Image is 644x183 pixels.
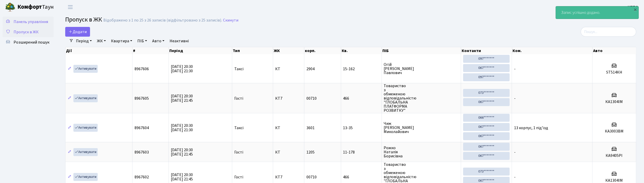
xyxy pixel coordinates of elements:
[343,96,380,100] span: 466
[135,174,149,180] span: 8967602
[234,126,243,130] span: Таксі
[234,150,243,154] span: Гості
[135,125,149,131] span: 8967604
[14,19,48,25] span: Панель управління
[633,7,638,12] div: ×
[171,123,193,133] span: [DATE] 20:30 [DATE] 21:30
[581,27,636,37] input: Пошук...
[234,67,243,71] span: Таксі
[223,18,238,23] a: Скинути
[73,124,98,132] a: Активувати
[556,6,639,19] div: Запис успішно додано.
[168,37,191,45] a: Неактивні
[384,146,459,158] span: Рожко Наталія Борисівна
[595,70,634,75] h5: SТ514КН
[64,3,77,11] button: Переключити навігацію
[343,126,380,130] span: 13-35
[135,66,149,72] span: 8967606
[65,47,132,54] th: Дії
[103,18,222,23] div: Відображено з 1 по 25 з 26 записів (відфільтровано з 25 записів).
[234,96,243,100] span: Гості
[341,47,382,54] th: Кв.
[169,47,232,54] th: Період
[150,37,166,45] a: Авто
[306,125,315,131] span: 3601
[135,96,149,101] span: 8967605
[132,47,169,54] th: #
[232,47,273,54] th: Тип
[275,150,302,154] span: КТ
[461,47,512,54] th: Контакти
[65,15,102,24] span: Пропуск в ЖК
[514,174,516,180] span: -
[343,175,380,179] span: 466
[69,29,87,35] span: Додати
[135,37,149,45] a: ПІБ
[306,174,317,180] span: 00710
[514,149,516,155] span: -
[73,148,98,156] a: Активувати
[514,125,548,131] span: 13 корпус, 1 під'їзд
[17,3,42,11] b: Комфорт
[304,47,341,54] th: корп.
[512,47,593,54] th: Ком.
[306,149,315,155] span: 1205
[275,175,302,179] span: КТ7
[171,147,193,157] span: [DATE] 20:30 [DATE] 21:45
[306,96,317,101] span: 00710
[5,2,15,12] img: logo.png
[595,153,634,158] h5: КА9405РІ
[595,129,634,134] h5: КА3003ВМ
[109,37,134,45] a: Квартира
[171,172,193,182] span: [DATE] 20:30 [DATE] 21:45
[595,99,634,104] h5: КА1304ІМ
[171,93,193,103] span: [DATE] 20:30 [DATE] 21:45
[306,66,315,72] span: 2904
[73,65,98,73] a: Активувати
[628,4,638,10] a: КПП4
[382,47,461,54] th: ПІБ
[95,37,108,45] a: ЖК
[343,150,380,154] span: 11-178
[275,67,302,71] span: КТ
[171,64,193,74] span: [DATE] 20:30 [DATE] 21:30
[3,37,54,47] a: Розширений пошук
[3,17,54,27] a: Панель управління
[73,94,98,102] a: Активувати
[275,96,302,100] span: КТ7
[384,84,459,113] span: Товариство з обмеженою відповідальністю "ГЛОБАЛЬНА ПЛАТФОРМА РОЗВИТКУ"
[74,37,94,45] a: Період
[384,121,459,134] span: Чиж [PERSON_NAME] Миколайович
[135,149,149,155] span: 8967603
[275,126,302,130] span: КТ
[514,66,516,72] span: -
[514,96,516,101] span: -
[273,47,304,54] th: ЖК
[17,3,54,12] span: Таун
[65,27,90,37] a: Додати
[3,27,54,37] a: Пропуск в ЖК
[593,47,636,54] th: Авто
[14,39,49,45] span: Розширений пошук
[343,67,380,71] span: 15-162
[73,173,98,181] a: Активувати
[384,63,459,75] span: Огій [PERSON_NAME] Павлович
[14,29,39,35] span: Пропуск в ЖК
[234,175,243,179] span: Гості
[595,178,634,183] h5: КА1304ІМ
